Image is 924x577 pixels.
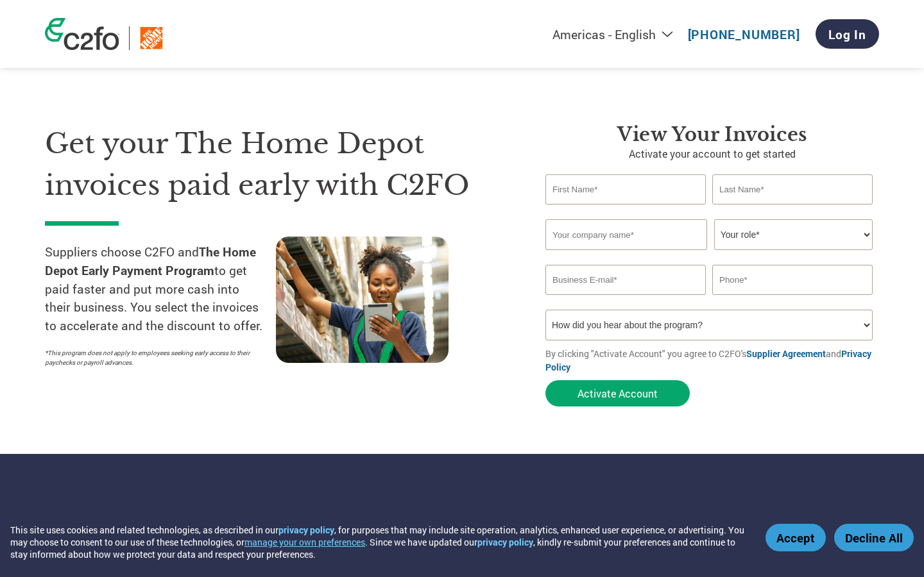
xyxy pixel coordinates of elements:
a: Supplier Agreement [746,347,826,360]
p: *This program does not apply to employees seeking early access to their paychecks or payroll adva... [45,348,263,367]
input: Invalid Email format [545,265,706,295]
input: Your company name* [545,219,707,250]
img: c2fo logo [45,18,119,50]
button: Decline All [834,524,914,551]
div: Invalid company name or company name is too long [545,251,873,260]
input: Last Name* [712,174,873,205]
div: Inavlid Phone Number [712,296,873,305]
a: privacy policy [278,524,334,536]
a: [PHONE_NUMBER] [688,26,800,42]
input: Phone* [712,265,873,295]
h3: View Your Invoices [545,123,879,146]
strong: The Home Depot Early Payment Program [45,244,256,278]
div: Inavlid Email Address [545,296,706,305]
p: By clicking "Activate Account" you agree to C2FO's and [545,347,879,374]
button: Accept [766,524,826,551]
p: Suppliers choose C2FO and to get paid faster and put more cash into their business. You select th... [45,243,276,335]
div: Invalid last name or last name is too long [712,206,873,214]
div: This site uses cookies and related technologies, as described in our , for purposes that may incl... [10,524,747,560]
h1: Get your The Home Depot invoices paid early with C2FO [45,123,507,206]
button: Activate Account [545,380,690,406]
div: Invalid first name or first name is too long [545,206,706,214]
input: First Name* [545,174,706,205]
h3: How the program works [45,511,446,537]
button: manage your own preferences [244,536,365,548]
a: Log In [816,19,879,49]
img: The Home Depot [139,26,164,50]
a: privacy policy [477,536,533,548]
img: supply chain worker [276,237,449,363]
a: Privacy Policy [545,347,871,373]
select: Title/Role [714,219,873,250]
p: Activate your account to get started [545,146,879,162]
